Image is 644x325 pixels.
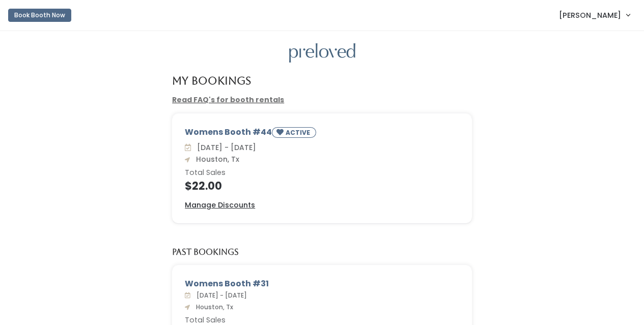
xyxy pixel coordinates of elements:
[172,248,239,257] h5: Past Bookings
[185,200,255,211] a: Manage Discounts
[192,291,247,300] span: [DATE] - [DATE]
[185,180,459,192] h4: $22.00
[172,75,251,86] h4: My Bookings
[193,142,256,153] span: [DATE] - [DATE]
[185,278,459,290] div: Womens Booth #31
[185,200,255,210] u: Manage Discounts
[286,128,312,137] small: ACTIVE
[192,154,239,164] span: Houston, Tx
[185,316,459,324] h6: Total Sales
[8,4,71,26] a: Book Booth Now
[549,4,640,26] a: [PERSON_NAME]
[289,43,355,63] img: preloved logo
[172,95,284,105] a: Read FAQ's for booth rentals
[192,303,233,311] span: Houston, Tx
[185,169,459,177] h6: Total Sales
[559,10,621,21] span: [PERSON_NAME]
[8,9,71,22] button: Book Booth Now
[185,126,459,142] div: Womens Booth #44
